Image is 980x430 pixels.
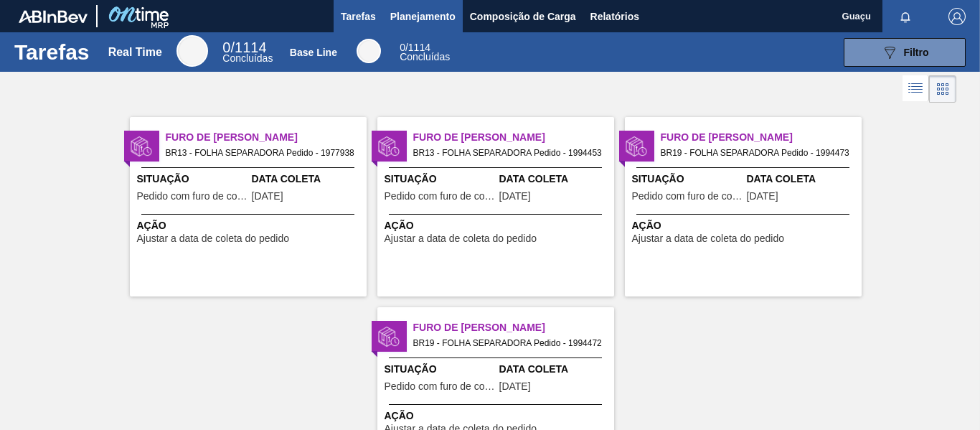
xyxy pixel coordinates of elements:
span: Concluídas [400,51,450,62]
div: Base Line [357,39,381,63]
span: 24/08/2025 [499,381,531,392]
span: Ajustar a data de coleta do pedido [137,233,290,244]
span: Situação [385,172,496,187]
span: Furo de Coleta [661,130,862,145]
img: Logout [948,8,966,25]
span: BR19 - FOLHA SEPARADORA Pedido - 1994473 [661,145,850,161]
span: Ação [385,218,611,233]
span: Ação [137,218,363,233]
span: Ação [632,218,858,233]
span: Composição de Carga [470,8,576,25]
img: status [378,136,400,157]
span: Ajustar a data de coleta do pedido [632,233,785,244]
span: Planejamento [390,8,456,25]
div: Base Line [400,43,450,62]
span: Data Coleta [499,362,611,377]
span: Pedido com furo de coleta [137,191,248,202]
span: Concluídas [222,52,273,64]
span: 21/08/2025 [747,191,778,202]
span: Data Coleta [499,172,611,187]
span: Furo de Coleta [413,320,614,335]
span: BR13 - FOLHA SEPARADORA Pedido - 1977938 [166,145,355,161]
span: / 1114 [400,42,430,53]
img: status [378,326,400,347]
span: Filtro [904,47,929,58]
span: 0 [222,39,230,55]
h1: Tarefas [14,44,90,60]
span: Tarefas [341,8,376,25]
span: BR13 - FOLHA SEPARADORA Pedido - 1994453 [413,145,603,161]
span: / 1114 [222,39,266,55]
div: Real Time [176,35,208,67]
span: 31/07/2025 [252,191,283,202]
span: 0 [400,42,405,53]
span: Ação [385,408,611,424]
span: Situação [385,362,496,377]
div: Real Time [222,42,273,63]
span: Pedido com furo de coleta [385,381,496,392]
button: Notificações [882,6,928,27]
span: Furo de Coleta [166,130,367,145]
span: Ajustar a data de coleta do pedido [385,233,537,244]
span: 24/08/2025 [499,191,531,202]
span: Furo de Coleta [413,130,614,145]
span: BR19 - FOLHA SEPARADORA Pedido - 1994472 [413,335,603,351]
span: Pedido com furo de coleta [385,191,496,202]
span: Data Coleta [747,172,858,187]
img: status [131,136,152,157]
span: Data Coleta [252,172,363,187]
span: Pedido com furo de coleta [632,191,743,202]
div: Visão em Cards [929,75,956,103]
img: TNhmsLtSVTkK8tSr43FrP2fwEKptu5GPRR3wAAAABJRU5ErkJggg== [19,10,88,23]
div: Visão em Lista [903,75,929,103]
div: Base Line [290,47,337,58]
button: Filtro [844,38,966,67]
img: status [626,136,647,157]
span: Relatórios [590,8,639,25]
span: Situação [137,172,248,187]
div: Real Time [108,46,162,59]
span: Situação [632,172,743,187]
